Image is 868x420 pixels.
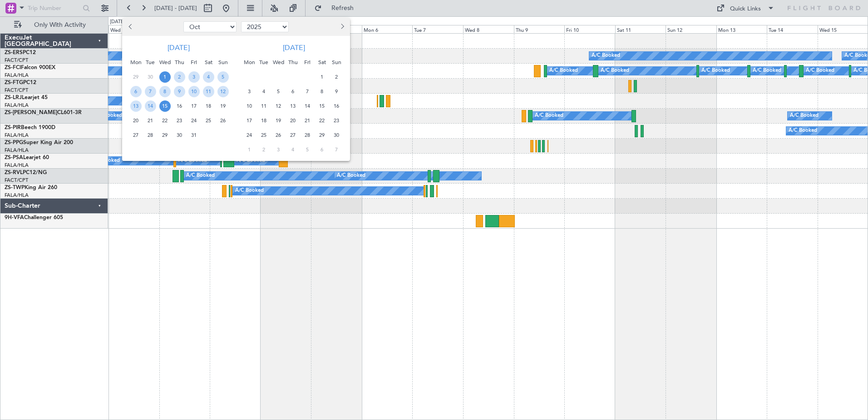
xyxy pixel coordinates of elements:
[329,84,344,99] div: 9-11-2025
[329,128,344,142] div: 30-11-2025
[331,100,342,112] span: 16
[271,99,286,113] div: 12-11-2025
[242,142,256,157] div: 1-12-2025
[315,128,329,142] div: 29-11-2025
[300,128,315,142] div: 28-11-2025
[315,55,329,70] div: Sat
[158,99,172,113] div: 15-10-2025
[300,99,315,113] div: 14-11-2025
[128,99,143,113] div: 13-10-2025
[203,71,214,83] span: 4
[300,142,315,157] div: 5-12-2025
[174,71,185,83] span: 2
[158,128,172,142] div: 29-10-2025
[130,130,142,141] span: 27
[183,21,237,32] select: Select month
[331,71,342,83] span: 2
[258,115,270,126] span: 18
[329,70,344,84] div: 2-11-2025
[258,100,270,112] span: 11
[300,84,315,99] div: 7-11-2025
[201,84,216,99] div: 11-10-2025
[158,70,172,84] div: 1-10-2025
[244,115,255,126] span: 17
[130,71,142,83] span: 29
[126,20,136,34] button: Previous month
[273,130,284,141] span: 26
[256,55,271,70] div: Tue
[331,144,342,155] span: 7
[315,113,329,128] div: 22-11-2025
[286,113,300,128] div: 20-11-2025
[172,70,187,84] div: 2-10-2025
[188,130,200,141] span: 31
[242,128,256,142] div: 24-11-2025
[244,100,255,112] span: 10
[174,100,185,112] span: 16
[217,115,229,126] span: 26
[201,55,216,70] div: Sat
[271,84,286,99] div: 5-11-2025
[315,99,329,113] div: 15-11-2025
[158,113,172,128] div: 22-10-2025
[286,142,300,157] div: 4-12-2025
[172,113,187,128] div: 23-10-2025
[256,128,271,142] div: 25-11-2025
[287,86,299,97] span: 6
[172,99,187,113] div: 16-10-2025
[216,99,230,113] div: 19-10-2025
[302,144,313,155] span: 5
[244,144,255,155] span: 1
[287,144,299,155] span: 4
[271,55,286,70] div: Wed
[143,128,158,142] div: 28-10-2025
[128,84,143,99] div: 6-10-2025
[316,86,328,97] span: 8
[216,113,230,128] div: 26-10-2025
[159,100,171,112] span: 15
[286,99,300,113] div: 13-11-2025
[174,86,185,97] span: 9
[287,130,299,141] span: 27
[143,70,158,84] div: 30-9-2025
[216,84,230,99] div: 12-10-2025
[216,55,230,70] div: Sun
[217,86,229,97] span: 12
[203,86,214,97] span: 11
[158,84,172,99] div: 8-10-2025
[159,86,171,97] span: 8
[159,71,171,83] span: 1
[258,144,270,155] span: 2
[145,86,156,97] span: 7
[273,100,284,112] span: 12
[201,113,216,128] div: 25-10-2025
[315,70,329,84] div: 1-11-2025
[315,84,329,99] div: 8-11-2025
[316,100,328,112] span: 15
[316,144,328,155] span: 6
[143,113,158,128] div: 21-10-2025
[130,86,142,97] span: 6
[174,130,185,141] span: 30
[143,84,158,99] div: 7-10-2025
[331,130,342,141] span: 30
[258,130,270,141] span: 25
[286,55,300,70] div: Thu
[130,100,142,112] span: 13
[242,113,256,128] div: 17-11-2025
[217,100,229,112] span: 19
[145,115,156,126] span: 21
[316,130,328,141] span: 29
[331,86,342,97] span: 9
[187,55,201,70] div: Fri
[273,115,284,126] span: 19
[174,115,185,126] span: 23
[128,128,143,142] div: 27-10-2025
[331,115,342,126] span: 23
[337,20,347,34] button: Next month
[187,70,201,84] div: 3-10-2025
[217,71,229,83] span: 5
[128,70,143,84] div: 29-9-2025
[302,86,313,97] span: 7
[158,55,172,70] div: Wed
